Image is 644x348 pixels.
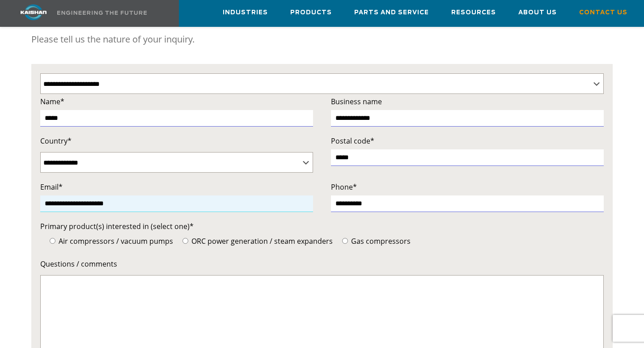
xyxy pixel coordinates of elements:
[31,30,613,48] p: Please tell us the nature of your inquiry.
[190,236,333,246] span: ORC power generation / steam expanders
[57,11,147,15] img: Engineering the future
[40,135,313,147] label: Country*
[57,236,173,246] span: Air compressors / vacuum pumps
[40,258,604,270] label: Questions / comments
[349,236,411,246] span: Gas compressors
[40,95,313,108] label: Name*
[290,0,332,25] a: Products
[451,0,496,25] a: Resources
[354,0,429,25] a: Parts and Service
[518,0,557,25] a: About Us
[182,238,188,244] input: ORC power generation / steam expanders
[579,8,627,18] span: Contact Us
[331,135,604,147] label: Postal code*
[50,238,55,244] input: Air compressors / vacuum pumps
[331,95,604,108] label: Business name
[223,0,268,25] a: Industries
[354,8,429,18] span: Parts and Service
[518,8,557,18] span: About Us
[451,8,496,18] span: Resources
[331,181,604,193] label: Phone*
[223,8,268,18] span: Industries
[290,8,332,18] span: Products
[40,181,313,193] label: Email*
[579,0,627,25] a: Contact Us
[342,238,348,244] input: Gas compressors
